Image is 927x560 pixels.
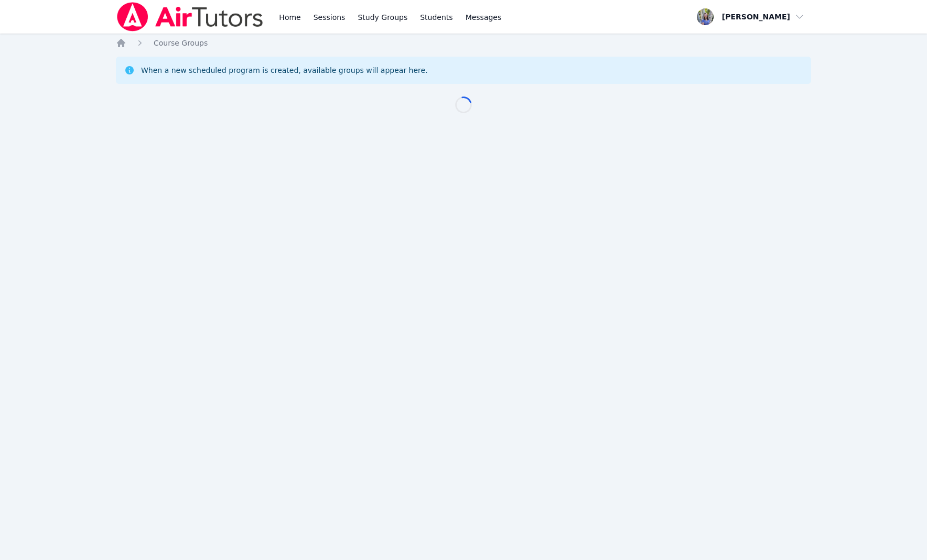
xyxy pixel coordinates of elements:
nav: Breadcrumb [116,38,811,48]
span: Messages [466,12,502,23]
img: Air Tutors [116,2,264,31]
div: When a new scheduled program is created, available groups will appear here. [141,65,428,76]
a: Course Groups [154,38,208,48]
span: Course Groups [154,39,208,47]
